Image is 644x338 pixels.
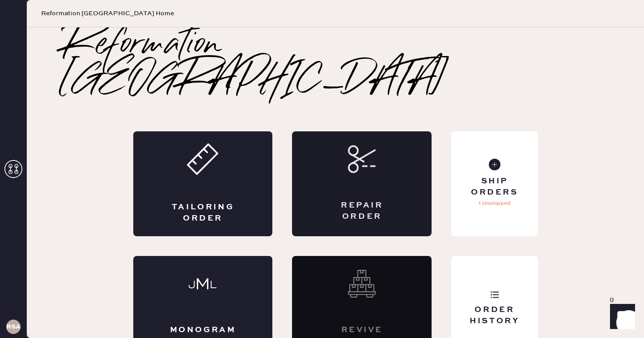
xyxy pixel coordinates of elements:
[458,304,530,327] div: Order History
[6,324,21,330] h3: RSA
[602,298,640,336] iframe: Front Chat
[328,200,396,222] div: Repair Order
[63,27,608,99] h2: Reformation [GEOGRAPHIC_DATA]
[458,176,530,198] div: Ship Orders
[479,198,511,209] p: 1 Unshipped
[169,202,237,224] div: Tailoring Order
[41,9,174,18] span: Reformation [GEOGRAPHIC_DATA] Home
